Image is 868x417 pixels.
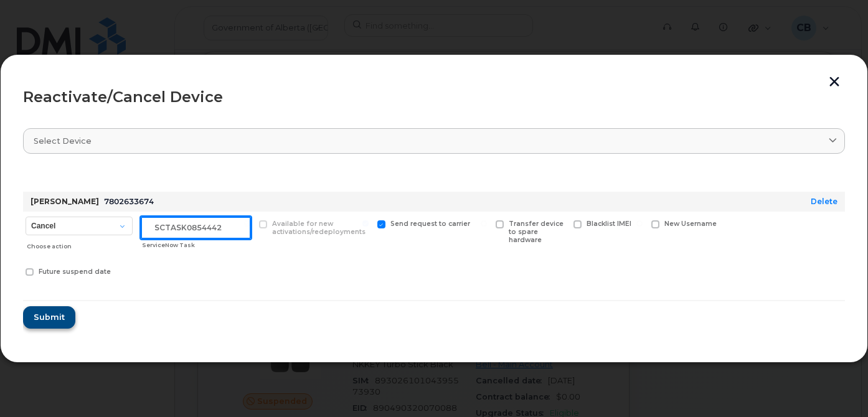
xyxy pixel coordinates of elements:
span: Available for new activations/redeployments [272,220,366,236]
span: Transfer device to spare hardware [509,220,564,244]
input: New Username [636,220,643,227]
input: Transfer device to spare hardware [481,220,487,227]
span: Send request to carrier [390,220,470,228]
input: Send request to carrier [362,220,369,227]
input: Blacklist IMEI [559,220,565,227]
div: ServiceNow Task [142,240,251,250]
input: Available for new activations/redeployments [244,220,250,227]
input: ServiceNow Task [141,217,251,239]
a: Delete [811,197,837,206]
span: Blacklist IMEI [587,220,631,228]
div: Reactivate/Cancel Device [23,90,845,105]
span: New Username [664,220,717,228]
